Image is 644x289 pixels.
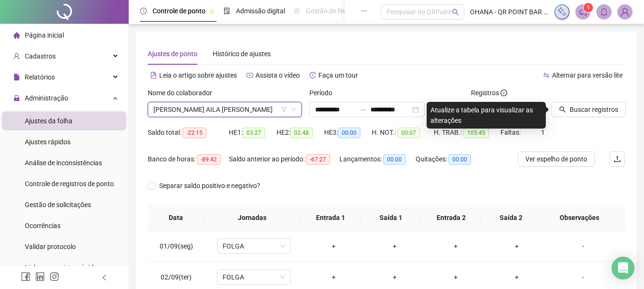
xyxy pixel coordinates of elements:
span: Página inicial [25,31,64,39]
span: file-done [224,8,230,14]
span: -67:27 [306,154,330,165]
span: youtube [246,72,253,79]
span: FOLGA [223,270,285,284]
div: HE 1: [229,127,276,138]
th: Entrada 2 [421,205,481,231]
span: Validar protocolo [25,243,76,250]
th: Saída 2 [481,205,541,231]
span: NEILA AILA JESUS MELO [153,102,296,117]
span: -89:42 [197,154,221,165]
span: search [559,106,566,113]
span: 1 [541,129,545,136]
span: swap [543,72,550,79]
span: Cadastros [25,52,56,60]
span: history [309,72,316,79]
div: + [311,272,357,282]
span: Admissão digital [236,7,285,15]
div: H. TRAB.: [434,127,501,138]
img: sparkle-icon.fc2bf0ac1784a2077858766a79e2daf3.svg [557,7,567,17]
span: 00:07 [398,128,420,138]
div: Lançamentos: [339,154,416,165]
span: down [291,107,296,112]
span: Faltas: [501,129,522,136]
span: upload [613,155,621,163]
span: Ajustes rápidos [25,138,71,146]
span: Gestão de férias [306,7,354,15]
button: Buscar registros [552,102,626,117]
div: Saldo anterior ao período: [229,154,339,165]
span: Gestão de solicitações [25,201,91,209]
span: Ajustes de ponto [148,50,197,58]
div: Open Intercom Messenger [612,257,634,279]
span: Histórico de ajustes [213,50,271,58]
th: Jornadas [204,205,301,231]
div: HE 2: [276,127,324,138]
span: Relatórios [25,73,55,81]
span: Observações [549,212,610,223]
div: + [433,241,479,251]
span: pushpin [209,9,215,14]
span: lock [13,95,20,101]
span: -22:15 [183,128,206,138]
span: user-add [13,53,20,60]
span: Ajustes da folha [25,117,72,125]
sup: 1 [583,3,593,12]
div: + [494,241,540,251]
div: Atualize a tabela para visualizar as alterações [427,102,546,129]
th: Data [148,205,204,231]
span: search [452,9,459,16]
span: 01/09(seg) [160,242,193,250]
span: 03:27 [243,128,265,138]
span: Ver espelho de ponto [525,154,587,164]
div: H. NOT.: [372,127,434,138]
span: ellipsis [361,8,368,14]
span: 02:48 [290,128,313,138]
span: Faça um tour [318,71,358,79]
div: + [311,241,357,251]
span: 00:00 [383,154,406,165]
div: Banco de horas: [148,154,229,165]
div: + [372,241,418,251]
th: Observações [542,205,618,231]
span: Análise de inconsistências [25,159,102,167]
div: - [555,241,611,251]
span: Controle de registros de ponto [25,180,114,188]
span: FOLGA [223,239,285,253]
label: Período [309,88,338,98]
span: 105:45 [463,128,489,138]
span: Assista o vídeo [256,71,300,79]
span: to [359,106,367,113]
span: Link para registro rápido [25,264,97,271]
span: Separar saldo positivo e negativo? [155,180,264,191]
div: Saldo total: [148,127,229,138]
div: + [433,272,479,282]
span: 02/09(ter) [161,273,192,281]
span: 00:00 [449,154,471,165]
span: Leia o artigo sobre ajustes [159,71,237,79]
span: Controle de ponto [153,7,205,15]
span: 00:00 [338,128,360,138]
span: filter [281,107,287,112]
th: Saída 1 [361,205,421,231]
div: Quitações: [416,154,482,165]
span: clock-circle [140,8,147,14]
span: linkedin [35,272,45,281]
span: sun [294,8,300,14]
span: notification [579,8,587,16]
button: Ver espelho de ponto [518,151,595,167]
span: OHANA - QR POINT BAR & RESTAURANTE OHANA LTDA [470,7,549,17]
span: swap-right [359,106,367,113]
div: HE 3: [324,127,372,138]
span: file [13,74,20,80]
span: info-circle [501,90,507,96]
img: 92126 [618,5,632,19]
div: - [555,272,611,282]
span: Buscar registros [570,104,618,115]
span: left [101,274,108,281]
span: Ocorrências [25,222,61,229]
div: + [494,272,540,282]
span: 1 [587,4,590,11]
span: Registros [471,88,507,98]
th: Entrada 1 [301,205,361,231]
label: Nome do colaborador [148,88,218,98]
